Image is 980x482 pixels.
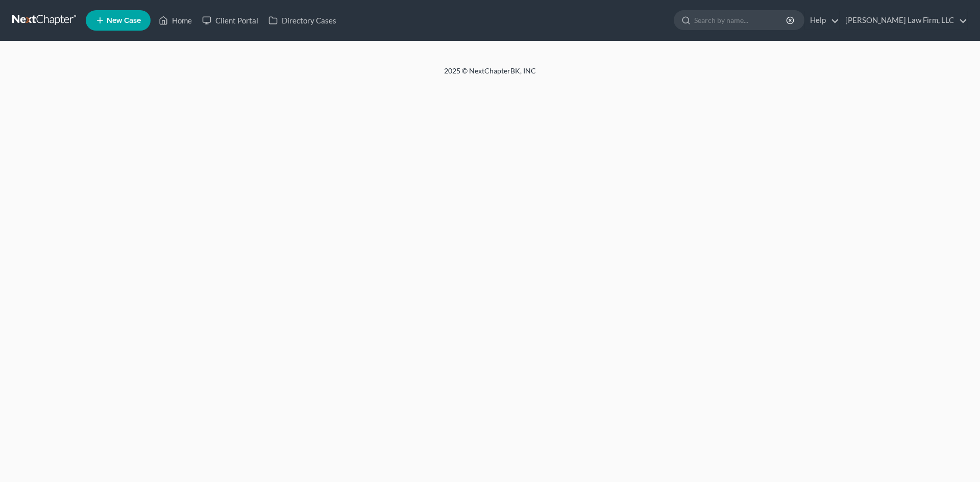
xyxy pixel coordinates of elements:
a: Directory Cases [263,11,341,30]
a: Home [154,11,197,30]
a: Help [805,11,839,30]
div: 2025 © NextChapterBK, INC [199,66,781,84]
span: New Case [107,17,141,24]
input: Search by name... [694,11,788,30]
a: [PERSON_NAME] Law Firm, LLC [840,11,967,30]
a: Client Portal [197,11,263,30]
